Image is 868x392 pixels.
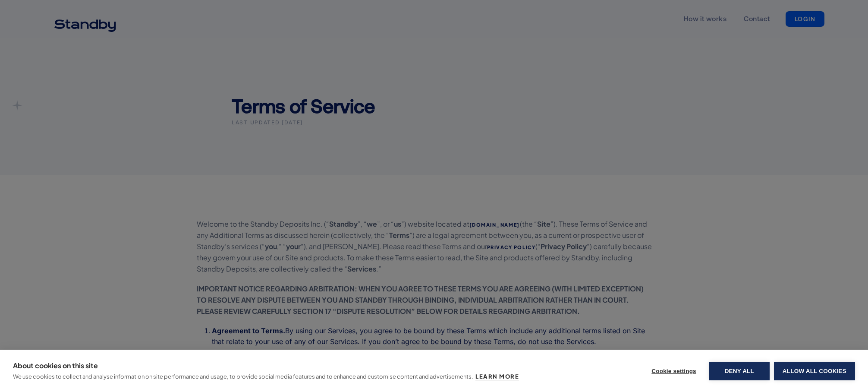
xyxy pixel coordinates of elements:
a: Learn more [475,373,519,380]
button: Cookie settings [643,362,705,380]
button: Deny all [709,362,770,380]
p: We use cookies to collect and analyse information on site performance and usage, to provide socia... [13,373,473,380]
button: Allow all cookies [774,362,855,380]
strong: About cookies on this site [13,361,98,370]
